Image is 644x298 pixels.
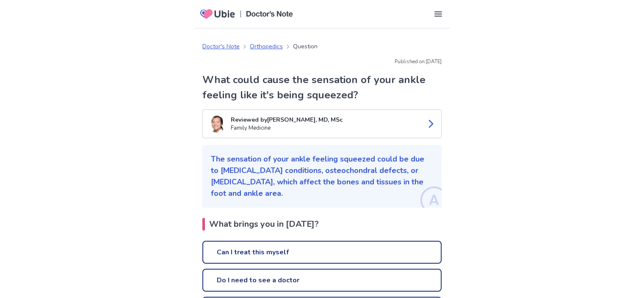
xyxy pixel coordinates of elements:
a: Orthopedics [250,42,283,51]
a: Kenji TaylorReviewed by[PERSON_NAME], MD, MScFamily Medicine [202,109,442,138]
img: Kenji Taylor [208,115,226,133]
p: Question [293,42,318,51]
p: The sensation of your ankle feeling squeezed could be due to [MEDICAL_DATA] conditions, osteochon... [211,153,433,199]
a: Can I treat this myself [202,241,442,264]
nav: breadcrumb [202,42,318,51]
a: Doctor's Note [202,42,240,51]
h2: What brings you in [DATE]? [202,218,442,231]
a: Do I need to see a doctor [202,269,442,292]
p: Published on: [DATE] [202,58,442,65]
p: Reviewed by [PERSON_NAME], MD, MSc [231,115,419,124]
p: Family Medicine [231,124,419,133]
img: Doctors Note Logo [246,11,293,17]
h1: What could cause the sensation of your ankle feeling like it's being squeezed? [202,72,442,103]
